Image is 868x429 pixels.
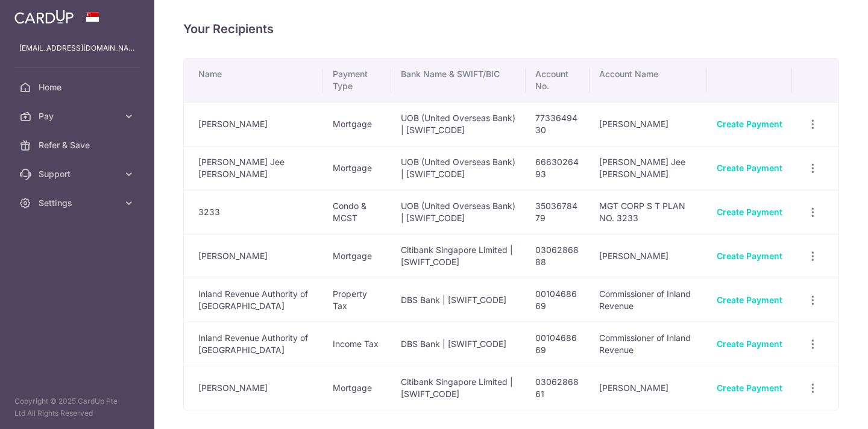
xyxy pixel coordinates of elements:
span: Home [39,81,118,93]
a: Create Payment [717,339,782,349]
a: Create Payment [717,163,782,173]
td: Income Tax [323,322,391,366]
td: DBS Bank | [SWIFT_CODE] [391,278,526,322]
td: 7733649430 [526,102,589,146]
td: Citibank Singapore Limited | [SWIFT_CODE] [391,234,526,278]
td: Mortgage [323,102,391,146]
a: Create Payment [717,207,782,217]
td: 3503678479 [526,190,589,234]
th: Account No. [526,58,589,102]
img: CardUp [14,10,74,24]
a: Create Payment [717,251,782,261]
td: 6663026493 [526,146,589,190]
td: [PERSON_NAME] Jee [PERSON_NAME] [184,146,323,190]
th: Name [184,58,323,102]
td: [PERSON_NAME] [590,102,708,146]
td: [PERSON_NAME] [590,366,708,410]
td: MGT CORP S T PLAN NO. 3233 [590,190,708,234]
a: Create Payment [717,295,782,305]
td: 0306286888 [526,234,589,278]
td: Mortgage [323,234,391,278]
a: Create Payment [717,119,782,129]
td: Property Tax [323,278,391,322]
td: UOB (United Overseas Bank) | [SWIFT_CODE] [391,102,526,146]
span: Support [39,168,118,180]
span: Settings [39,197,118,209]
td: UOB (United Overseas Bank) | [SWIFT_CODE] [391,146,526,190]
td: Mortgage [323,366,391,410]
td: Condo & MCST [323,190,391,234]
td: [PERSON_NAME] [590,234,708,278]
td: DBS Bank | [SWIFT_CODE] [391,322,526,366]
th: Payment Type [323,58,391,102]
td: [PERSON_NAME] [184,102,323,146]
span: Refer & Save [39,139,118,151]
td: Inland Revenue Authority of [GEOGRAPHIC_DATA] [184,322,323,366]
td: UOB (United Overseas Bank) | [SWIFT_CODE] [391,190,526,234]
td: Mortgage [323,146,391,190]
th: Account Name [590,58,708,102]
td: 3233 [184,190,323,234]
h4: Your Recipients [183,19,839,39]
td: 0010468669 [526,278,589,322]
td: [PERSON_NAME] [184,234,323,278]
td: Commissioner of Inland Revenue [590,322,708,366]
a: Create Payment [717,383,782,393]
td: [PERSON_NAME] [184,366,323,410]
span: Pay [39,110,118,122]
p: [EMAIL_ADDRESS][DOMAIN_NAME] [19,42,135,54]
td: Citibank Singapore Limited | [SWIFT_CODE] [391,366,526,410]
td: [PERSON_NAME] Jee [PERSON_NAME] [590,146,708,190]
td: 0306286861 [526,366,589,410]
td: Inland Revenue Authority of [GEOGRAPHIC_DATA] [184,278,323,322]
td: 0010468669 [526,322,589,366]
td: Commissioner of Inland Revenue [590,278,708,322]
th: Bank Name & SWIFT/BIC [391,58,526,102]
